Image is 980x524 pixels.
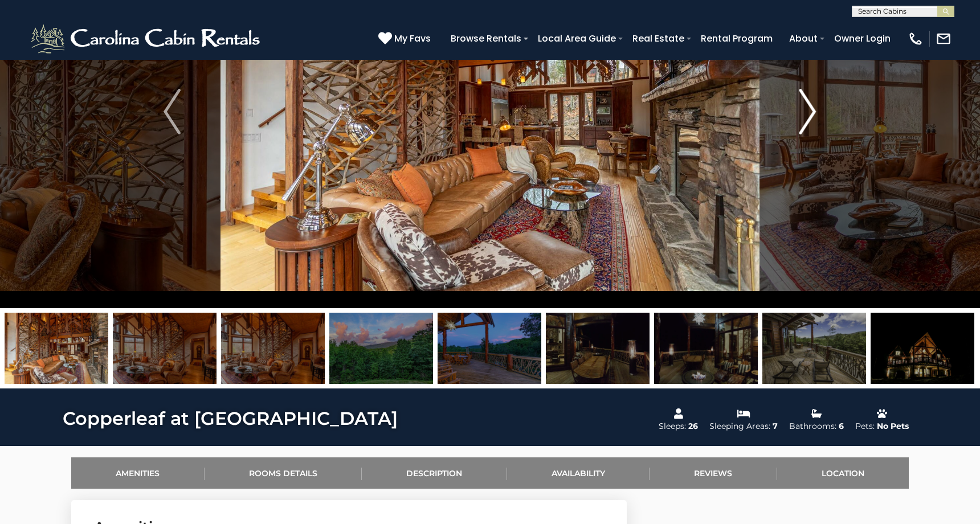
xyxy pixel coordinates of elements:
[799,89,816,134] img: arrow
[654,313,758,384] img: 168963759
[394,31,431,46] span: My Favs
[221,313,325,384] img: 168963397
[546,313,650,384] img: 168963758
[445,28,527,48] a: Browse Rentals
[362,457,507,489] a: Description
[164,89,181,134] img: arrow
[650,457,777,489] a: Reviews
[936,31,952,47] img: mail-regular-white.png
[205,457,362,489] a: Rooms Details
[908,31,924,47] img: phone-regular-white.png
[71,457,205,489] a: Amenities
[507,457,650,489] a: Availability
[438,313,541,384] img: 168963400
[532,28,622,48] a: Local Area Guide
[113,313,217,384] img: 168963396
[828,28,896,48] a: Owner Login
[627,28,690,48] a: Real Estate
[871,313,974,384] img: 168963761
[329,313,433,384] img: 168963398
[783,28,823,48] a: About
[762,313,866,384] img: 168963760
[5,313,108,384] img: 168963395
[28,22,265,56] img: White-1-2.png
[378,31,434,46] a: My Favs
[777,457,909,489] a: Location
[695,28,778,48] a: Rental Program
